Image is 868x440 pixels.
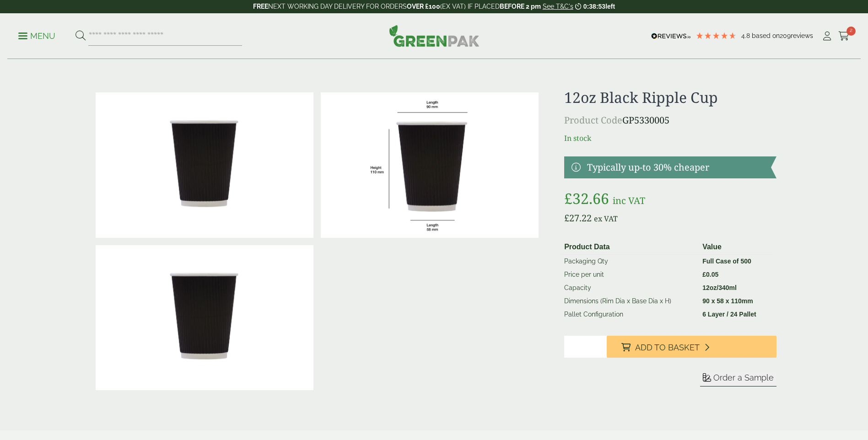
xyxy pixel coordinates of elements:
[18,31,55,40] a: Menu
[821,32,833,41] i: My Account
[702,297,753,305] strong: 90 x 58 x 110mm
[651,33,691,39] img: REVIEWS.io
[18,31,55,42] p: Menu
[564,89,776,106] h1: 12oz Black Ripple Cup
[702,284,737,291] strong: 12oz/340ml
[564,133,776,144] p: In stock
[699,240,772,255] th: Value
[543,3,573,10] a: See T&C's
[635,343,700,353] span: Add to Basket
[561,308,699,321] td: Pallet Configuration
[564,212,592,224] bdi: 27.22
[564,113,776,127] p: GP5330005
[605,3,615,10] span: left
[838,29,850,43] a: 2
[791,32,813,39] span: reviews
[389,25,480,47] img: GreenPak Supplies
[564,188,572,208] span: £
[838,32,850,41] i: Cart
[96,245,313,391] img: 12oz Black Ripple Cup Full Case Of 0
[564,188,609,208] bdi: 32.66
[561,281,699,295] td: Capacity
[96,92,313,238] img: 12oz Black Ripple Cup 0
[752,32,780,39] span: Based on
[561,295,699,308] td: Dimensions (Rim Dia x Base Dia x H)
[702,311,756,318] strong: 6 Layer / 24 Pallet
[407,3,440,10] strong: OVER £100
[594,214,618,224] span: ex VAT
[500,3,541,10] strong: BEFORE 2 pm
[702,271,706,278] span: £
[713,373,774,382] span: Order a Sample
[846,27,856,36] span: 2
[564,114,622,126] span: Product Code
[695,32,737,40] div: 4.78 Stars
[561,255,699,268] td: Packaging Qty
[607,336,776,358] button: Add to Basket
[613,194,645,207] span: inc VAT
[321,92,539,238] img: RippleCup_12ozBlack
[780,32,791,39] span: 209
[561,240,699,255] th: Product Data
[702,258,751,265] strong: Full Case of 500
[741,32,752,39] span: 4.8
[702,271,718,278] bdi: 0.05
[700,372,776,386] button: Order a Sample
[564,212,569,224] span: £
[583,3,605,10] span: 0:38:53
[253,3,268,10] strong: FREE
[561,268,699,281] td: Price per unit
